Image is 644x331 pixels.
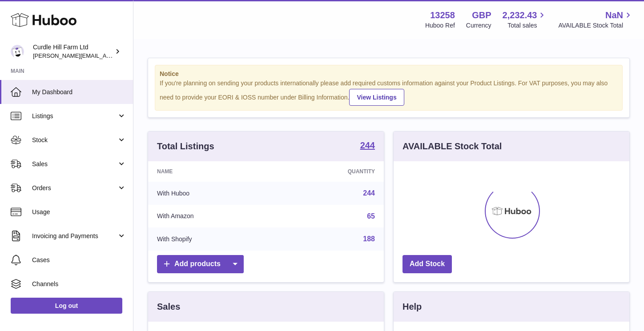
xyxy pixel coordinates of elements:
[157,255,244,273] a: Add products
[402,255,452,273] a: Add Stock
[32,160,117,168] span: Sales
[472,9,491,21] strong: GBP
[363,189,375,197] a: 244
[33,43,113,60] div: Curdle Hill Farm Ltd
[605,9,623,21] span: NaN
[349,89,404,106] a: View Listings
[148,227,277,251] td: With Shopify
[32,208,126,216] span: Usage
[466,21,491,30] div: Currency
[32,112,117,120] span: Listings
[503,9,537,21] span: 2,232.43
[402,301,422,313] h3: Help
[277,161,384,182] th: Quantity
[32,256,126,264] span: Cases
[507,21,547,30] span: Total sales
[32,232,117,240] span: Invoicing and Payments
[360,141,375,150] strong: 244
[148,182,277,205] td: With Huboo
[32,184,117,192] span: Orders
[367,212,375,220] a: 65
[363,235,375,243] a: 188
[157,301,180,313] h3: Sales
[32,88,126,96] span: My Dashboard
[402,140,502,152] h3: AVAILABLE Stock Total
[157,140,214,152] h3: Total Listings
[430,9,455,21] strong: 13258
[425,21,455,30] div: Huboo Ref
[160,70,618,78] strong: Notice
[11,298,122,314] a: Log out
[558,21,633,30] span: AVAILABLE Stock Total
[148,205,277,228] td: With Amazon
[160,79,618,106] div: If you're planning on sending your products internationally please add required customs informati...
[33,52,178,59] span: [PERSON_NAME][EMAIL_ADDRESS][DOMAIN_NAME]
[32,280,126,288] span: Channels
[32,136,117,144] span: Stock
[11,45,24,58] img: james@diddlysquatfarmshop.com
[503,9,547,30] a: 2,232.43 Total sales
[148,161,277,182] th: Name
[558,9,633,30] a: NaN AVAILABLE Stock Total
[360,141,375,152] a: 244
